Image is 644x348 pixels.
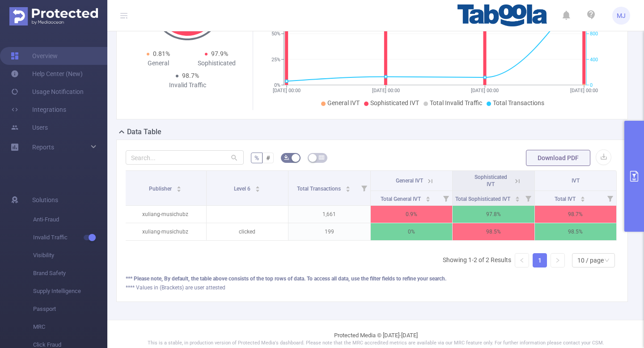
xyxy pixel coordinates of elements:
tspan: 50% [271,31,280,37]
i: Filter menu [358,171,370,205]
span: General IVT [327,99,360,106]
div: Sort [425,195,431,200]
p: 0.9% [371,206,453,223]
p: 199 [288,223,370,240]
i: icon: down [604,258,610,264]
i: icon: caret-up [345,185,350,187]
i: icon: caret-up [176,185,181,187]
i: Filter menu [440,191,452,205]
span: Total Invalid Traffic [430,99,482,106]
span: Anti-Fraud [33,211,107,229]
span: % [254,154,259,161]
i: icon: caret-down [176,188,181,191]
span: Level 6 [234,186,252,192]
a: 1 [533,254,547,267]
p: xuliang-musichubz [124,223,206,240]
p: 1,661 [288,206,370,223]
p: 98.5% [453,223,534,240]
tspan: [DATE] 00:00 [570,88,598,93]
p: clicked [207,223,288,240]
i: icon: table [319,155,324,160]
span: Supply Intelligence [33,282,107,300]
span: Passport [33,300,107,318]
div: General [129,59,187,68]
span: Solutions [32,191,58,209]
p: 97.8% [453,206,534,223]
span: Total IVT [555,196,577,202]
div: Sophisticated [187,59,246,68]
p: 98.5% [535,223,617,240]
tspan: 0% [274,82,280,88]
a: Overview [11,47,58,65]
div: 10 / page [577,254,604,267]
li: 1 [533,253,547,267]
h2: Data Table [127,127,161,137]
div: Invalid Traffic [158,81,216,90]
tspan: 800 [590,31,598,37]
li: Next Page [551,253,565,267]
i: icon: caret-down [515,198,520,201]
span: Total Transactions [297,186,342,192]
a: Integrations [11,101,66,119]
span: MJ [617,7,626,25]
span: MRC [33,318,107,336]
span: Visibility [33,246,107,264]
i: Filter menu [522,191,534,205]
div: Sort [580,195,585,200]
img: Protected Media [9,7,98,25]
i: icon: caret-up [255,185,260,187]
tspan: 25% [271,57,280,63]
div: Sort [255,185,260,190]
i: icon: caret-down [255,188,260,191]
i: icon: caret-down [426,198,431,201]
div: Sort [515,195,520,200]
span: Invalid Traffic [33,229,107,246]
i: icon: right [555,258,560,263]
p: This is a stable, in production version of Protected Media's dashboard. Please note that the MRC ... [130,340,622,347]
i: icon: left [519,258,525,263]
tspan: [DATE] 00:00 [471,88,499,93]
a: Usage Notification [11,83,84,101]
i: Filter menu [604,191,616,205]
div: Sort [176,185,182,190]
div: *** Please note, By default, the table above consists of the top rows of data. To access all data... [126,275,619,283]
p: 0% [371,223,453,240]
a: Help Center (New) [11,65,83,83]
button: Download PDF [526,150,590,166]
a: Users [11,119,48,136]
i: icon: caret-down [580,198,585,201]
tspan: [DATE] 00:00 [273,88,301,93]
span: IVT [572,178,580,184]
span: Sophisticated IVT [475,174,507,187]
a: Reports [32,138,54,156]
i: icon: caret-up [580,195,585,198]
span: Brand Safety [33,264,107,282]
i: icon: caret-down [345,188,350,191]
span: Sophisticated IVT [370,99,419,106]
li: Previous Page [515,253,529,267]
span: Total General IVT [381,196,422,202]
i: icon: bg-colors [284,155,289,160]
div: **** Values in (Brackets) are user attested [126,284,619,292]
tspan: 0 [590,82,593,88]
li: Showing 1-2 of 2 Results [443,253,511,267]
span: General IVT [396,178,423,184]
p: 98.7% [535,206,617,223]
input: Search... [126,150,244,165]
i: icon: caret-up [515,195,520,198]
div: Sort [345,185,351,190]
span: 0.81% [153,50,170,57]
tspan: [DATE] 00:00 [372,88,399,93]
span: Total Transactions [493,99,544,106]
span: Reports [32,144,54,151]
span: Total Sophisticated IVT [455,196,512,202]
i: icon: caret-up [426,195,431,198]
span: Publisher [149,186,173,192]
tspan: 400 [590,57,598,63]
span: 97.9% [211,50,228,57]
span: # [266,154,270,161]
p: xuliang-musichubz [124,206,206,223]
span: 98.7% [182,72,199,79]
